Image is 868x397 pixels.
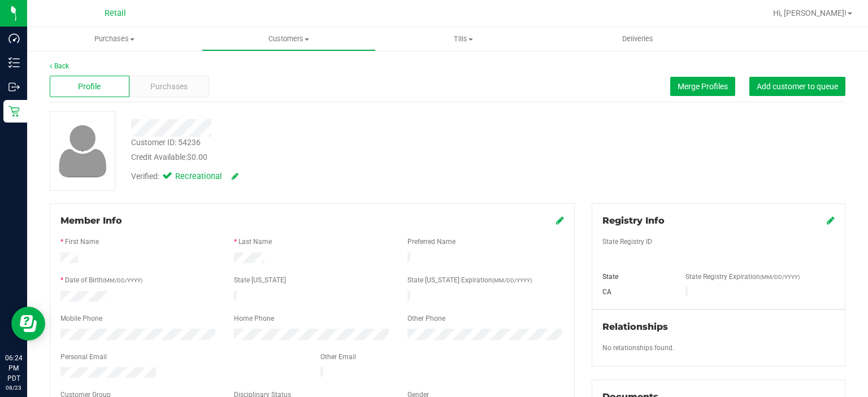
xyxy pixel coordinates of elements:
[550,27,725,51] a: Deliveries
[131,151,520,163] div: Credit Available:
[749,77,845,96] button: Add customer to queue
[5,383,22,392] p: 08/23
[60,313,102,324] label: Mobile Phone
[678,82,728,91] span: Merge Profiles
[376,34,550,44] span: Tills
[187,152,207,162] span: $0.00
[103,277,142,283] span: (MM/DD/YYYY)
[8,33,20,44] inline-svg: Dashboard
[150,81,188,93] span: Purchases
[53,122,112,180] img: user-icon.png
[685,272,800,282] label: State Registry Expiration
[407,237,455,247] label: Preferred Name
[602,215,665,226] span: Registry Info
[492,277,532,283] span: (MM/DD/YYYY)
[11,307,45,341] iframe: Resource center
[238,237,272,247] label: Last Name
[407,275,532,285] label: State [US_STATE] Expiration
[65,275,142,285] label: Date of Birth
[407,313,445,324] label: Other Phone
[320,352,356,362] label: Other Email
[234,275,286,285] label: State [US_STATE]
[131,137,201,149] div: Customer ID: 54236
[202,34,376,44] span: Customers
[131,171,238,183] div: Verified:
[65,237,99,247] label: First Name
[234,313,274,324] label: Home Phone
[773,8,847,18] span: Hi, [PERSON_NAME]!
[60,215,122,226] span: Member Info
[27,27,202,51] a: Purchases
[594,272,677,282] div: State
[78,81,101,93] span: Profile
[27,34,202,44] span: Purchases
[175,171,220,183] span: Recreational
[50,62,69,70] a: Back
[602,237,652,247] label: State Registry ID
[594,287,677,297] div: CA
[202,27,376,51] a: Customers
[8,106,20,117] inline-svg: Retail
[760,274,800,280] span: (MM/DD/YYYY)
[757,82,838,91] span: Add customer to queue
[8,57,20,68] inline-svg: Inventory
[376,27,550,51] a: Tills
[602,321,668,332] span: Relationships
[8,81,20,93] inline-svg: Outbound
[60,352,107,362] label: Personal Email
[607,34,669,44] span: Deliveries
[602,343,674,353] label: No relationships found.
[5,353,22,383] p: 06:24 PM PDT
[105,8,126,18] span: Retail
[670,77,735,96] button: Merge Profiles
